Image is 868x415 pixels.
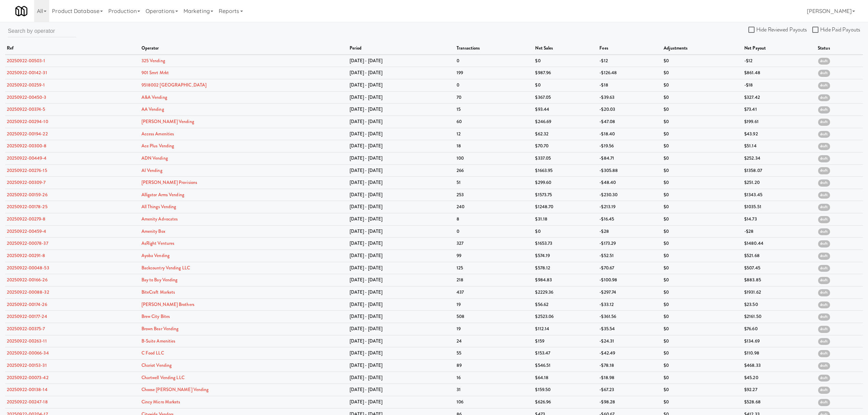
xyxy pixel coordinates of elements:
th: operator [140,42,348,55]
input: Hide Paid Payouts [812,27,820,33]
td: 0 [455,55,533,67]
td: $987.96 [533,67,598,79]
td: 15 [455,104,533,116]
span: draft [818,179,830,187]
a: 20250922-00294-10 [7,118,48,125]
td: -$28 [598,225,662,238]
td: $159.50 [533,384,598,396]
a: 20250922-00048-53 [7,265,49,271]
td: $76.60 [743,323,816,335]
td: -$361.56 [598,311,662,323]
td: $0 [662,104,743,116]
td: $93.44 [533,104,598,116]
td: [DATE] - [DATE] [348,213,455,226]
a: Ayoba Vending [141,252,169,259]
a: Amenity Box [141,228,165,235]
td: $0 [662,274,743,286]
a: 901 Smrt Mrkt [141,69,169,76]
th: status [816,42,863,55]
td: 327 [455,238,533,250]
td: $110.98 [743,347,816,360]
td: $2523.06 [533,311,598,323]
a: AI Vending [141,167,162,174]
td: [DATE] - [DATE] [348,323,455,335]
a: Ace Plus Vending [141,143,174,149]
a: BiteCraft Markets [141,289,175,295]
td: -$70.67 [598,262,662,274]
td: [DATE] - [DATE] [348,311,455,323]
td: $0 [662,360,743,372]
td: $0 [662,152,743,164]
td: $0 [662,164,743,177]
td: -$12 [598,55,662,67]
td: $199.61 [743,116,816,128]
span: draft [818,204,830,211]
td: $159 [533,335,598,347]
a: 20250922-00178-25 [7,203,48,210]
a: C Food LLC [141,350,164,356]
a: 20250922-00159-26 [7,191,48,198]
td: $2229.36 [533,286,598,299]
a: Amenity Advocates [141,216,178,222]
td: 19 [455,323,533,335]
td: $112.14 [533,323,598,335]
td: $0 [662,298,743,311]
td: $0 [533,55,598,67]
td: $0 [662,67,743,79]
td: [DATE] - [DATE] [348,152,455,164]
span: draft [818,106,830,113]
td: $0 [662,79,743,91]
td: $0 [662,91,743,104]
td: $1480.44 [743,238,816,250]
a: AsRight Ventures [141,240,175,246]
span: draft [818,82,830,89]
span: draft [818,192,830,199]
label: Hide Reviewed Payouts [748,25,807,35]
td: [DATE] - [DATE] [348,372,455,384]
td: -$100.98 [598,274,662,286]
td: 199 [455,67,533,79]
span: draft [818,289,830,296]
input: Hide Reviewed Payouts [748,27,756,33]
td: 24 [455,335,533,347]
td: 218 [455,274,533,286]
td: $507.45 [743,262,816,274]
a: 9518002 [GEOGRAPHIC_DATA] [141,82,207,88]
td: [DATE] - [DATE] [348,347,455,360]
td: 437 [455,286,533,299]
td: -$297.74 [598,286,662,299]
td: $51.14 [743,140,816,152]
td: $1931.62 [743,286,816,299]
td: $62.32 [533,128,598,140]
a: ADN Vending [141,155,168,161]
a: All Things Vending [141,203,176,210]
td: $0 [662,335,743,347]
td: 51 [455,177,533,189]
a: 20250922-00078-37 [7,240,48,246]
span: draft [818,350,830,357]
td: $23.50 [743,298,816,311]
td: $299.60 [533,177,598,189]
td: $883.85 [743,274,816,286]
td: $0 [662,177,743,189]
a: [PERSON_NAME] Vending [141,118,194,125]
td: $0 [662,225,743,238]
td: $1035.51 [743,201,816,213]
span: draft [818,277,830,284]
td: 70 [455,91,533,104]
td: $251.20 [743,177,816,189]
th: adjustments [662,42,743,55]
td: -$213.19 [598,201,662,213]
th: net sales [533,42,598,55]
a: B-Suite Amenities [141,338,176,344]
td: [DATE] - [DATE] [348,67,455,79]
span: draft [818,70,830,77]
td: 240 [455,201,533,213]
td: 100 [455,152,533,164]
td: -$18 [743,79,816,91]
span: draft [818,58,830,65]
a: 20250922-00142-31 [7,69,47,76]
a: 20250922-00166-26 [7,277,48,283]
a: Chartwell Vending LLC [141,374,185,381]
th: fees [598,42,662,55]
